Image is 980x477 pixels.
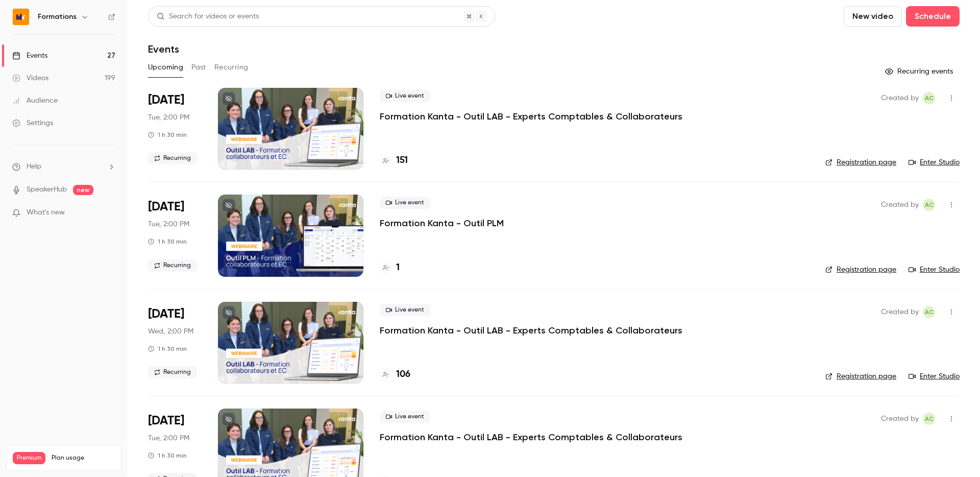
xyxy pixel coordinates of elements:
span: Wed, 2:00 PM [148,326,193,337]
span: Anaïs Cachelou [923,199,935,211]
span: Premium [13,452,45,464]
h4: 106 [396,368,410,381]
div: Events [12,51,47,61]
a: Formation Kanta - Outil PLM [380,217,504,229]
span: Anaïs Cachelou [923,413,935,425]
h4: 1 [396,261,400,275]
span: Tue, 2:00 PM [148,433,189,443]
a: Registration page [825,265,896,275]
a: Enter Studio [909,371,960,381]
button: Recurring [214,59,249,76]
span: AC [925,306,934,318]
a: Formation Kanta - Outil LAB - Experts Comptables & Collaborateurs [380,110,682,123]
span: [DATE] [148,199,184,215]
a: 106 [380,368,410,381]
div: Sep 3 Wed, 2:00 PM (Europe/Paris) [148,302,202,384]
span: new [73,185,93,195]
span: Live event [380,411,430,423]
a: Registration page [825,371,896,381]
span: Help [27,161,41,172]
a: Registration page [825,157,896,168]
span: [DATE] [148,92,184,108]
span: What's new [27,207,65,218]
span: AC [925,92,934,104]
span: Plan usage [52,454,115,462]
span: Tue, 2:00 PM [148,112,189,123]
li: help-dropdown-opener [12,161,115,172]
div: Sep 2 Tue, 2:00 PM (Europe/Paris) [148,88,202,170]
a: 1 [380,261,400,275]
div: 1 h 30 min [148,451,187,460]
div: Audience [12,96,58,106]
span: Recurring [148,366,197,378]
div: 1 h 30 min [148,345,187,353]
h1: Events [148,43,179,55]
span: Live event [380,90,430,102]
span: Live event [380,304,430,316]
span: AC [925,413,934,425]
iframe: Noticeable Trigger [103,208,115,218]
span: Created by [881,413,919,425]
a: 151 [380,154,408,168]
a: Enter Studio [909,157,960,168]
button: Past [191,59,206,76]
button: Recurring events [880,63,960,80]
h4: 151 [396,154,408,168]
img: Formations [13,9,29,25]
span: Recurring [148,259,197,272]
button: Schedule [906,6,960,27]
span: [DATE] [148,306,184,322]
h6: Formations [38,12,77,22]
div: Settings [12,118,53,128]
span: AC [925,199,934,211]
div: 1 h 30 min [148,237,187,246]
div: Sep 2 Tue, 2:00 PM (Europe/Paris) [148,195,202,276]
div: Search for videos or events [157,11,259,22]
button: New video [844,6,902,27]
div: Videos [12,73,48,83]
a: SpeakerHub [27,184,67,195]
a: Enter Studio [909,265,960,275]
span: Created by [881,199,919,211]
span: Live event [380,197,430,209]
span: Created by [881,92,919,104]
button: Upcoming [148,59,183,76]
a: Formation Kanta - Outil LAB - Experts Comptables & Collaborateurs [380,431,682,443]
span: [DATE] [148,413,184,429]
div: 1 h 30 min [148,131,187,139]
span: Created by [881,306,919,318]
span: Anaïs Cachelou [923,92,935,104]
span: Anaïs Cachelou [923,306,935,318]
span: Recurring [148,152,197,164]
a: Formation Kanta - Outil LAB - Experts Comptables & Collaborateurs [380,324,682,337]
span: Tue, 2:00 PM [148,219,189,229]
